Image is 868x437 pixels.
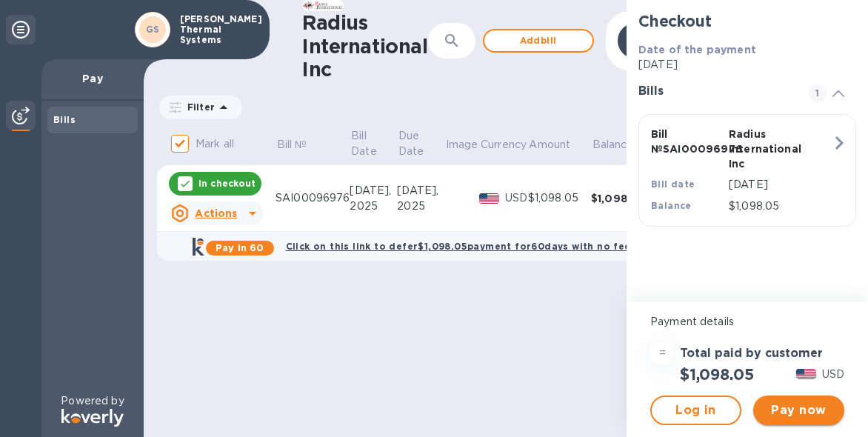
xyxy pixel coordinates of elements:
[505,190,528,206] p: USD
[216,242,264,253] b: Pay in 60
[591,191,654,206] div: $1,098.05
[398,128,424,159] p: Due Date
[398,128,444,159] span: Due Date
[680,347,823,361] h3: Total paid by customer
[180,14,254,45] p: [PERSON_NAME] Thermal Systems
[809,84,827,102] span: 1
[638,57,856,73] p: [DATE]
[351,128,377,159] p: Bill Date
[479,193,499,204] img: USD
[638,84,791,99] h3: Bills
[481,137,527,153] p: Currency
[276,190,350,206] div: SAI00096976
[61,409,124,427] img: Logo
[664,401,728,419] span: Log in
[592,137,634,153] p: Balance
[483,29,594,53] button: Addbill
[146,24,160,35] b: GS
[765,401,832,419] span: Pay now
[195,207,237,219] u: Actions
[651,179,695,190] b: Bill date
[53,71,132,86] p: Pay
[277,137,327,153] span: Bill №
[446,137,478,153] p: Image
[680,365,753,384] h2: $1,098.05
[198,177,256,190] p: In checkout
[397,183,444,199] div: [DATE],
[729,127,801,171] p: Radius International Inc
[196,136,234,152] p: Mark all
[729,199,832,214] p: $1,098.05
[350,183,397,199] div: [DATE],
[651,200,692,211] b: Balance
[529,137,570,153] p: Amount
[61,393,124,409] p: Powered by
[822,367,844,382] p: USD
[397,199,444,214] div: 2025
[650,314,844,330] p: Payment details
[753,396,844,425] button: Pay now
[638,114,856,227] button: Bill №SAI00096976Radius International IncBill date[DATE]Balance$1,098.05
[351,128,396,159] span: Bill Date
[496,32,581,50] span: Add bill
[53,114,76,125] b: Bills
[638,12,856,30] h2: Checkout
[277,137,307,153] p: Bill №
[638,44,756,56] b: Date of the payment
[650,396,741,425] button: Log in
[302,11,428,81] h1: Radius International Inc
[181,101,215,113] p: Filter
[729,177,832,193] p: [DATE]
[286,241,631,252] b: Click on this link to defer $1,098.05 payment for 60 days with no fee
[350,199,397,214] div: 2025
[529,137,590,153] span: Amount
[796,369,816,379] img: USD
[592,137,653,153] span: Balance
[650,341,674,365] div: =
[651,127,723,156] p: Bill № SAI00096976
[528,190,591,206] div: $1,098.05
